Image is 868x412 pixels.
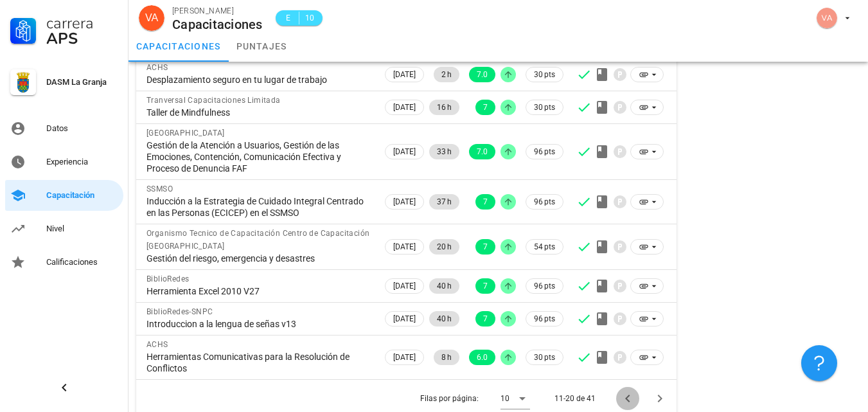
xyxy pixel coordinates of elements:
[46,190,118,201] div: Capacitación
[128,31,229,62] a: capacitaciones
[5,213,123,244] a: Nivel
[46,15,118,31] div: Carrera
[146,63,168,72] span: ACHS
[477,144,488,159] span: 7.0
[500,393,509,404] div: 10
[46,31,118,46] div: APS
[534,195,555,208] span: 96 pts
[393,312,416,326] span: [DATE]
[139,5,164,31] div: avatar
[817,8,837,28] div: avatar
[534,68,555,81] span: 30 pts
[146,129,225,138] span: [GEOGRAPHIC_DATA]
[172,4,263,17] div: [PERSON_NAME]
[437,239,452,255] span: 20 h
[146,139,372,174] div: Gestión de la Atención a Usuarios, Gestión de las Emociones, Contención, Comunicación Efectiva y ...
[172,17,263,31] div: Capacitaciones
[145,5,158,31] span: VA
[46,77,118,87] div: DASM La Granja
[483,239,488,255] span: 7
[534,145,555,158] span: 96 pts
[534,351,555,364] span: 30 pts
[648,387,671,410] button: Página siguiente
[5,147,123,177] a: Experiencia
[46,157,118,167] div: Experiencia
[5,247,123,278] a: Calificaciones
[393,195,416,209] span: [DATE]
[554,393,596,404] div: 11-20 de 41
[441,67,452,82] span: 2 h
[146,253,372,264] div: Gestión del riesgo, emergencia y desastres
[393,279,416,293] span: [DATE]
[146,74,372,85] div: Desplazamiento seguro en tu lugar de trabajo
[477,67,488,82] span: 7.0
[437,100,452,115] span: 16 h
[393,67,416,82] span: [DATE]
[437,311,452,327] span: 40 h
[441,350,452,365] span: 8 h
[146,351,372,374] div: Herramientas Comunicativas para la Resolución de Conflictos
[534,240,555,253] span: 54 pts
[46,224,118,234] div: Nivel
[5,113,123,144] a: Datos
[46,123,118,134] div: Datos
[500,388,530,409] div: 10Filas por página:
[393,100,416,114] span: [DATE]
[46,257,118,267] div: Calificaciones
[146,307,213,316] span: BiblioRedes-SNPC
[229,31,295,62] a: puntajes
[437,194,452,210] span: 37 h
[483,100,488,115] span: 7
[437,144,452,159] span: 33 h
[146,184,173,193] span: SSMSO
[483,278,488,294] span: 7
[283,12,294,24] span: E
[534,312,555,325] span: 96 pts
[146,195,372,219] div: Inducción a la Estrategia de Cuidado Integral Centrado en las Personas (ECICEP) en el SSMSO
[437,278,452,294] span: 40 h
[534,280,555,292] span: 96 pts
[483,194,488,210] span: 7
[146,274,189,283] span: BiblioRedes
[146,340,168,349] span: ACHS
[146,107,372,118] div: Taller de Mindfulness
[146,318,372,330] div: Introduccion a la lengua de señas v13
[146,229,369,251] span: Organismo Tecnico de Capacitación Centro de Capacitación [GEOGRAPHIC_DATA]
[146,285,372,297] div: Herramienta Excel 2010 V27
[477,350,488,365] span: 6.0
[483,311,488,327] span: 7
[393,350,416,364] span: [DATE]
[393,240,416,254] span: [DATE]
[534,101,555,114] span: 30 pts
[146,96,281,105] span: Tranversal Capacitaciones Limitada
[305,12,315,24] span: 10
[616,387,639,410] button: Página anterior
[5,180,123,211] a: Capacitación
[393,145,416,159] span: [DATE]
